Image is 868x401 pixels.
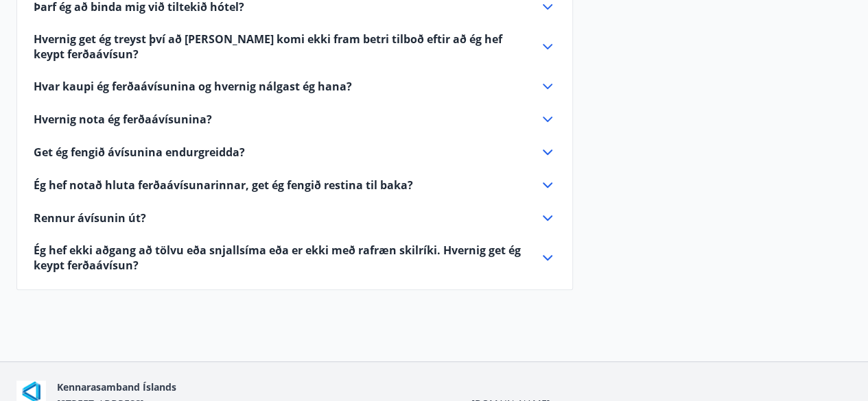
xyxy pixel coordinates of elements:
[34,243,556,273] div: Ég hef ekki aðgang að tölvu eða snjallsíma eða er ekki með rafræn skilríki. Hvernig get ég keypt ...
[34,243,523,273] span: Ég hef ekki aðgang að tölvu eða snjallsíma eða er ekki með rafræn skilríki. Hvernig get ég keypt ...
[34,145,245,160] span: Get ég fengið ávísunina endurgreidda?
[34,79,352,94] span: Hvar kaupi ég ferðaávísunina og hvernig nálgast ég hana?
[34,111,556,127] div: Hvernig nota ég ferðaávísunina?
[34,32,556,62] div: Hvernig get ég treyst því að [PERSON_NAME] komi ekki fram betri tilboð eftir að ég hef keypt ferð...
[34,112,212,127] span: Hvernig nota ég ferðaávísunina?
[34,78,556,95] div: Hvar kaupi ég ferðaávísunina og hvernig nálgast ég hana?
[34,144,556,160] div: Get ég fengið ávísunina endurgreidda?
[34,210,556,226] div: Rennur ávísunin út?
[34,210,146,226] span: Rennur ávísunin út?
[34,177,556,193] div: Ég hef notað hluta ferðaávísunarinnar, get ég fengið restina til baka?
[34,32,523,62] span: Hvernig get ég treyst því að [PERSON_NAME] komi ekki fram betri tilboð eftir að ég hef keypt ferð...
[57,380,176,393] span: Kennarasamband Íslands
[34,178,413,193] span: Ég hef notað hluta ferðaávísunarinnar, get ég fengið restina til baka?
